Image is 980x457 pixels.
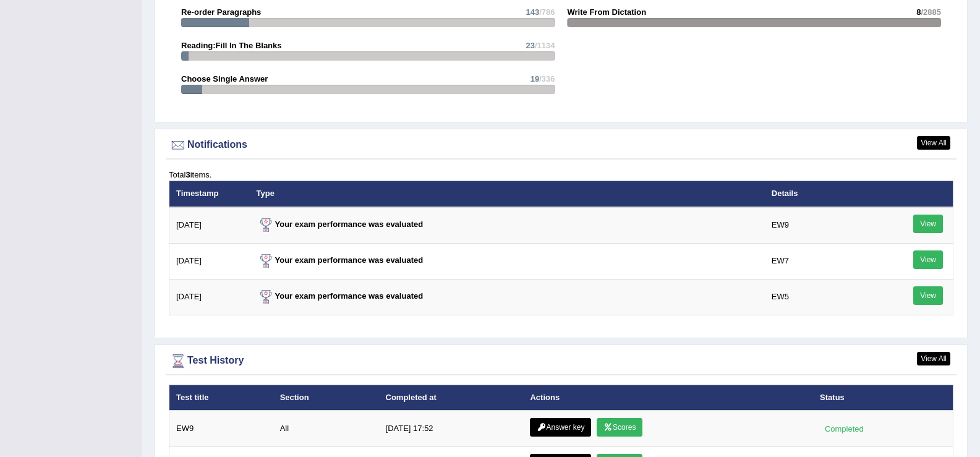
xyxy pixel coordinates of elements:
a: Scores [597,418,642,437]
th: Details [765,181,879,207]
a: View All [917,352,950,365]
span: 23 [526,41,534,50]
th: Status [813,385,953,411]
th: Actions [523,385,813,411]
th: Section [273,385,379,411]
th: Type [250,181,765,207]
a: View All [917,136,950,150]
th: Timestamp [169,181,250,207]
a: View [913,250,943,269]
strong: Your exam performance was evaluated [257,255,424,265]
span: 8 [916,7,921,17]
td: EW9 [169,411,273,447]
td: [DATE] 17:52 [379,411,524,447]
strong: Write From Dictation [568,7,647,17]
strong: Reading:Fill In The Blanks [181,41,282,50]
td: [DATE] [169,207,250,244]
span: 143 [526,7,539,17]
td: EW5 [765,279,879,315]
b: 3 [185,170,190,179]
a: Answer key [530,418,591,437]
div: Test History [169,352,953,370]
a: View [913,215,943,233]
a: View [913,286,943,305]
span: /336 [539,74,555,83]
strong: Re-order Paragraphs [181,7,261,17]
td: [DATE] [169,279,250,315]
td: EW9 [765,207,879,244]
div: Total items. [169,169,953,181]
td: [DATE] [169,243,250,279]
div: Notifications [169,136,953,155]
div: Completed [820,422,868,435]
td: All [273,411,379,447]
strong: Your exam performance was evaluated [257,291,424,301]
span: /2885 [921,7,941,17]
th: Test title [169,385,273,411]
strong: Your exam performance was evaluated [257,220,424,229]
span: /786 [539,7,555,17]
td: EW7 [765,243,879,279]
strong: Choose Single Answer [181,74,268,83]
span: 19 [530,74,539,83]
span: /1134 [535,41,555,50]
th: Completed at [379,385,524,411]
